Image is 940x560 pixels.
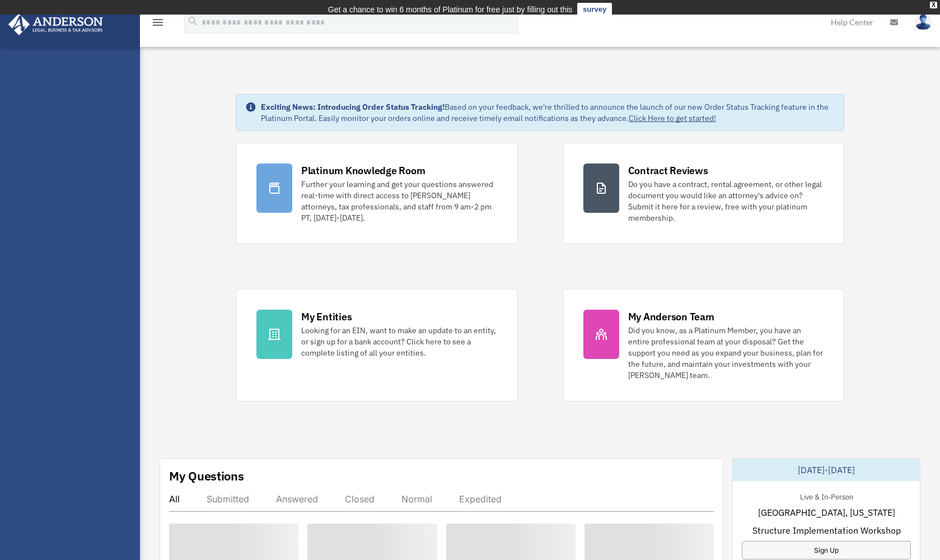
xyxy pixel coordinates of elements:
a: Contract Reviews Do you have a contract, rental agreement, or other legal document you would like... [563,143,845,244]
div: My Entities [301,310,352,324]
div: Based on your feedback, we're thrilled to announce the launch of our new Order Status Tracking fe... [261,101,835,124]
div: Expedited [459,493,502,505]
span: Structure Implementation Workshop [752,524,901,537]
div: My Questions [169,468,244,484]
div: Answered [276,493,318,505]
div: close [930,2,937,8]
div: Platinum Knowledge Room [301,164,425,178]
div: Looking for an EIN, want to make an update to an entity, or sign up for a bank account? Click her... [301,325,497,358]
a: survey [577,3,612,16]
img: Anderson Advisors Platinum Portal [5,13,106,35]
a: My Anderson Team Did you know, as a Platinum Member, you have an entire professional team at your... [563,289,845,402]
a: Click Here to get started! [629,113,716,123]
i: menu [151,16,165,29]
a: menu [151,20,165,29]
div: Get a chance to win 6 months of Platinum for free just by filling out this [328,3,573,16]
div: Live & In-Person [791,490,862,502]
div: Submitted [207,493,249,505]
strong: Exciting News: Introducing Order Status Tracking! [261,102,445,112]
span: [GEOGRAPHIC_DATA], [US_STATE] [758,506,895,519]
div: Do you have a contract, rental agreement, or other legal document you would like an attorney's ad... [628,179,824,223]
a: Sign Up [742,541,911,559]
div: My Anderson Team [628,310,714,324]
i: search [187,15,199,27]
div: Further your learning and get your questions answered real-time with direct access to [PERSON_NAM... [301,179,497,223]
a: My Entities Looking for an EIN, want to make an update to an entity, or sign up for a bank accoun... [236,289,518,402]
div: [DATE]-[DATE] [733,459,920,481]
div: All [169,493,180,505]
a: Platinum Knowledge Room Further your learning and get your questions answered real-time with dire... [236,143,518,244]
div: Closed [345,493,375,505]
div: Contract Reviews [628,164,708,178]
div: Did you know, as a Platinum Member, you have an entire professional team at your disposal? Get th... [628,325,824,381]
img: User Pic [915,14,932,30]
div: Normal [401,493,432,505]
